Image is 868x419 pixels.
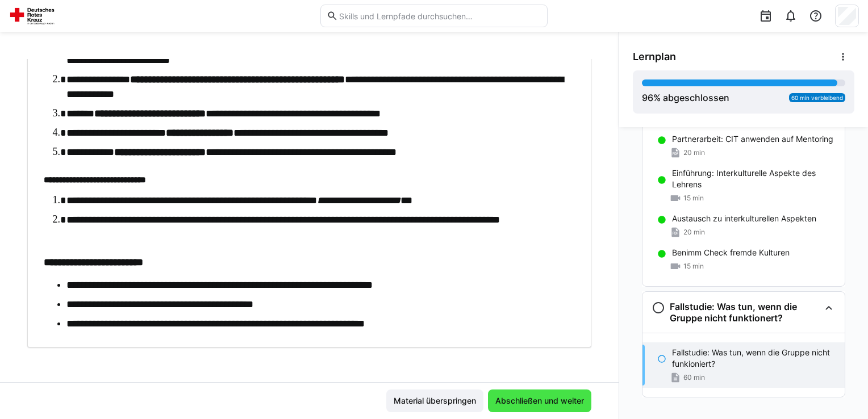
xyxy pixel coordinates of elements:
p: Einführung: Interkulturelle Aspekte des Lehrens [672,167,836,190]
h3: Fallstudie: Was tun, wenn die Gruppe nicht funktionert? [670,301,820,324]
span: 60 min [683,373,705,382]
span: 96 [642,92,653,103]
p: Partnerarbeit: CIT anwenden auf Mentoring [672,133,833,145]
span: 60 min verbleibend [791,94,843,101]
input: Skills und Lernpfade durchsuchen… [338,11,541,21]
span: Lernplan [633,51,676,63]
p: Austausch zu interkulturellen Aspekten [672,213,816,224]
span: 15 min [683,262,704,271]
span: Material überspringen [392,395,478,407]
p: Benimm Check fremde Kulturen [672,247,790,258]
button: Abschließen und weiter [488,389,591,412]
span: Abschließen und weiter [494,395,586,407]
span: 15 min [683,194,704,203]
p: Fallstudie: Was tun, wenn die Gruppe nicht funkioniert? [672,347,836,370]
div: % abgeschlossen [642,91,729,104]
button: Material überspringen [386,389,483,412]
span: 20 min [683,148,705,157]
span: 20 min [683,228,705,237]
